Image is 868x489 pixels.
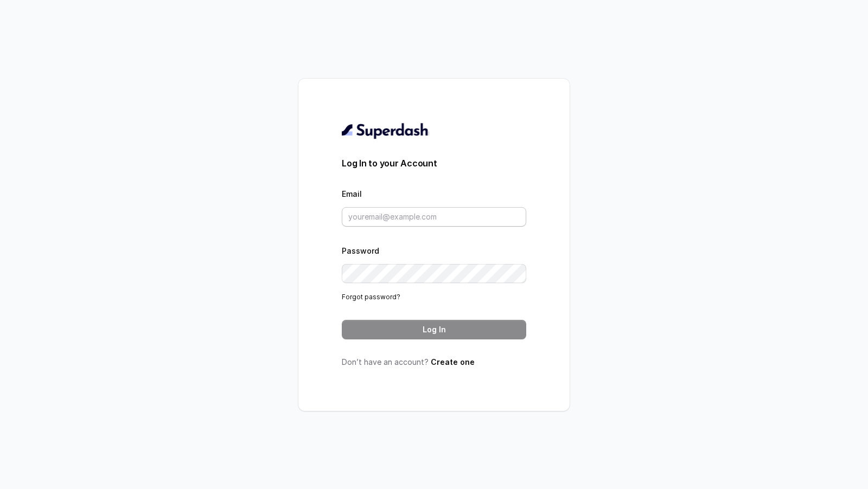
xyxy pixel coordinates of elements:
[342,157,526,170] h3: Log In to your Account
[342,246,379,255] label: Password
[342,122,429,139] img: light.svg
[342,189,362,198] label: Email
[342,207,526,227] input: youremail@example.com
[342,320,526,339] button: Log In
[342,293,400,301] a: Forgot password?
[431,357,475,366] a: Create one
[342,357,526,368] p: Don’t have an account?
